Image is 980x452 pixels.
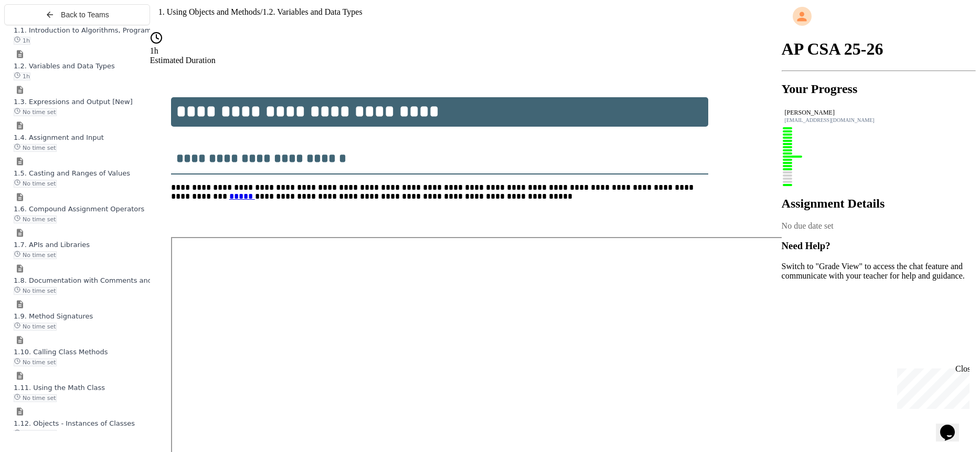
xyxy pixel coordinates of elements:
span: No time set [14,358,57,366]
span: 1. Using Objects and Methods [158,7,260,16]
span: 1.5. Casting and Ranges of Values [14,169,130,177]
span: 1.1. Introduction to Algorithms, Programming, and Compilers [14,26,222,34]
iframe: chat widget [936,410,970,441]
span: No time set [14,251,57,259]
span: No time set [14,394,57,402]
div: 1h [150,46,782,56]
div: [PERSON_NAME] [785,109,973,117]
span: No time set [14,144,57,152]
button: Back to Teams [4,4,150,25]
h2: Assignment Details [782,197,976,211]
div: My Account [782,4,976,28]
span: 1h [14,37,30,45]
div: No due date set [782,221,976,231]
span: 1.11. Using the Math Class [14,384,105,392]
span: Back to Teams [61,11,109,19]
span: 1.3. Expressions and Output [New] [14,98,133,106]
span: No time set [14,215,57,223]
span: 1.10. Calling Class Methods [14,348,108,356]
span: 1h [14,73,30,80]
span: 1.4. Assignment and Input [14,133,104,141]
h1: AP CSA 25-26 [782,39,976,59]
span: No time set [14,180,57,188]
p: Switch to "Grade View" to access the chat feature and communicate with your teacher for help and ... [782,262,976,281]
span: No time set [14,287,57,295]
span: No time set [14,323,57,331]
span: / [260,7,262,16]
span: 1.2. Variables and Data Types [262,7,362,16]
span: 1.9. Method Signatures [14,312,93,320]
span: 1.7. APIs and Libraries [14,241,90,249]
div: [EMAIL_ADDRESS][DOMAIN_NAME] [785,117,973,123]
h3: Need Help? [782,240,976,252]
span: 1.8. Documentation with Comments and Preconditions [14,276,200,284]
span: 1.6. Compound Assignment Operators [14,205,144,213]
span: 1.12. Objects - Instances of Classes [14,419,135,427]
div: Chat with us now!Close [4,4,72,67]
span: No time set [14,108,57,116]
span: No time set [14,430,57,438]
div: Estimated Duration [150,56,782,65]
span: 1.2. Variables and Data Types [14,62,115,70]
iframe: chat widget [893,364,970,409]
h2: Your Progress [782,82,976,96]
